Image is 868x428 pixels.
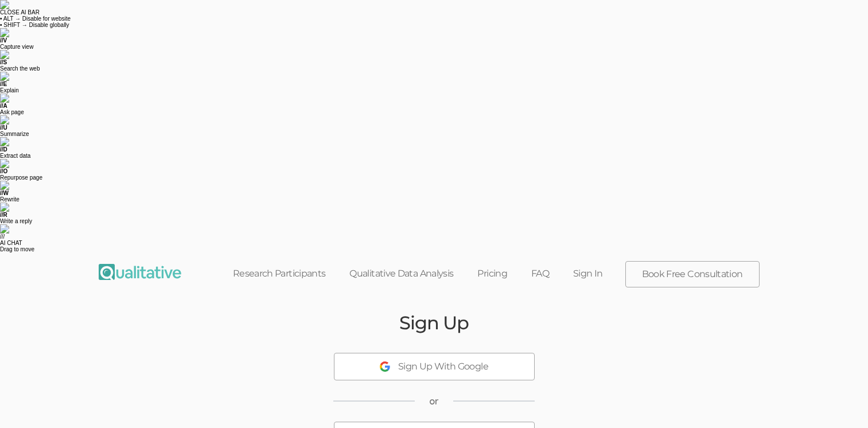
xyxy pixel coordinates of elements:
button: Sign Up With Google [334,353,535,380]
img: Sign Up With Google [380,361,390,372]
a: Sign In [561,261,615,286]
a: Pricing [465,261,519,286]
a: Qualitative Data Analysis [337,261,465,286]
img: Qualitative [99,264,181,280]
span: or [429,395,439,408]
div: Sign Up With Google [398,360,488,373]
h2: Sign Up [399,313,468,333]
a: Book Free Consultation [626,262,759,287]
a: FAQ [519,261,561,286]
a: Research Participants [221,261,338,286]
